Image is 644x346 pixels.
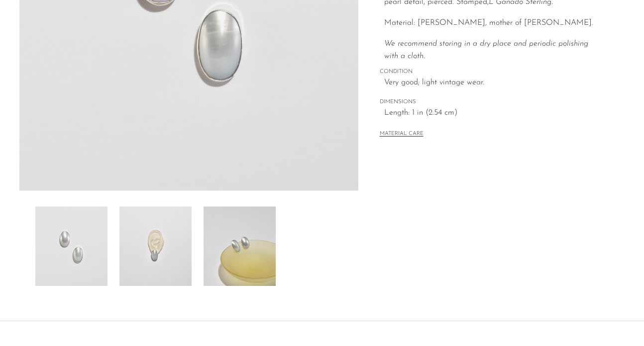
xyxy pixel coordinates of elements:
span: Very good; light vintage wear. [384,76,604,89]
span: CONDITION [380,68,604,76]
img: Mother of Pearl Earrings [204,207,276,286]
img: Mother of Pearl Earrings [35,207,107,286]
img: Mother of Pearl Earrings [119,207,192,286]
span: Length: 1 in (2.54 cm) [384,107,604,120]
span: DIMENSIONS [380,98,604,107]
p: Material: [PERSON_NAME], mother of [PERSON_NAME]. [384,17,604,30]
button: MATERIAL CARE [380,131,424,138]
i: We recommend storing in a dry place and periodic polishing with a cloth. [384,40,588,61]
